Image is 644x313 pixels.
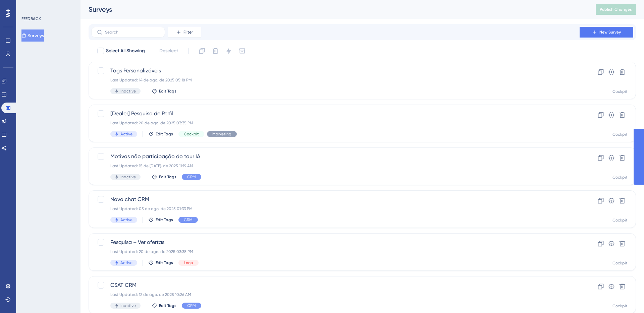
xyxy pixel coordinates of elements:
span: Cockpit [184,131,199,137]
span: CRM [184,217,193,223]
span: Pesquisa – Ver ofertas [110,238,560,246]
div: Cockpit [612,260,628,266]
div: Cockpit [612,217,628,223]
span: Deselect [159,47,178,55]
span: Edit Tags [156,131,173,137]
button: New Survey [580,27,633,38]
span: Motivos não participação do tour IA [110,152,560,161]
span: Active [120,217,132,223]
span: Tags Personalizáveis [110,67,560,75]
button: Edit Tags [148,217,173,223]
span: Edit Tags [159,174,176,180]
input: Search [105,30,159,35]
span: Novo chat CRM [110,195,560,203]
button: Edit Tags [152,88,176,94]
span: CSAT CRM [110,281,560,289]
span: Active [120,131,132,137]
span: Inactive [120,303,136,308]
div: Cockpit [612,132,628,137]
div: Surveys [89,5,579,14]
div: Last Updated: 20 de ago. de 2025 03:35 PM [110,120,560,126]
span: Edit Tags [159,303,176,308]
span: [Dealer] Pesquisa de Perfil [110,110,560,118]
span: Inactive [120,88,136,94]
div: Last Updated: 12 de ago. de 2025 10:26 AM [110,292,560,297]
span: Edit Tags [159,88,176,94]
div: FEEDBACK [21,16,41,21]
div: Cockpit [612,175,628,180]
div: Cockpit [612,303,628,309]
button: Edit Tags [148,131,173,137]
span: Active [120,260,132,265]
button: Edit Tags [148,260,173,265]
span: Loop [184,260,193,265]
span: Edit Tags [156,260,173,265]
button: Filter [168,27,201,38]
div: Last Updated: 14 de ago. de 2025 05:18 PM [110,77,560,83]
span: Edit Tags [156,217,173,223]
div: Last Updated: 15 de [DATE]. de 2025 11:19 AM [110,163,560,169]
iframe: UserGuiding AI Assistant Launcher [616,287,636,307]
button: Edit Tags [152,303,176,308]
span: Filter [183,29,193,35]
div: Last Updated: 05 de ago. de 2025 01:33 PM [110,206,560,211]
span: New Survey [599,29,621,35]
span: Select All Showing [106,47,145,55]
div: Last Updated: 20 de ago. de 2025 03:38 PM [110,249,560,254]
span: Inactive [120,174,136,180]
div: Cockpit [612,89,628,94]
span: Marketing [212,131,231,137]
button: Publish Changes [596,4,636,15]
span: CRM [187,303,196,308]
span: Publish Changes [600,7,632,12]
button: Edit Tags [152,174,176,180]
span: CRM [187,174,196,180]
button: Surveys [21,29,44,42]
button: Deselect [153,45,184,57]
